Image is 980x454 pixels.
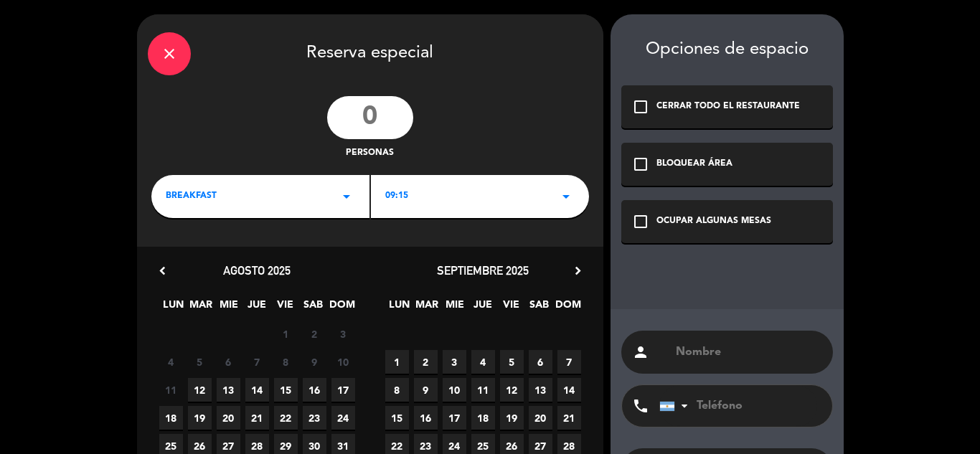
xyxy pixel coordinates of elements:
span: 15 [385,406,409,430]
span: 12 [188,378,212,402]
span: 7 [245,350,269,374]
span: MAR [189,296,213,320]
i: chevron_left [155,263,170,278]
div: Reserva especial [137,14,603,89]
span: 7 [557,350,581,374]
span: 5 [188,350,212,374]
i: check_box_outline_blank [632,213,649,230]
div: OCUPAR ALGUNAS MESAS [656,214,771,229]
input: Nombre [674,342,822,362]
span: personas [346,146,394,161]
div: BLOQUEAR ÁREA [656,157,732,171]
span: 3 [331,322,355,346]
span: JUE [245,296,269,320]
span: septiembre 2025 [437,263,529,278]
span: DOM [555,296,579,320]
span: 19 [500,406,524,430]
span: 10 [443,378,466,402]
i: phone [632,397,649,415]
span: 19 [188,406,212,430]
span: MIE [217,296,241,320]
span: 16 [414,406,438,430]
span: 4 [471,350,495,374]
span: 18 [471,406,495,430]
span: 20 [529,406,552,430]
span: LUN [387,296,411,320]
span: 8 [274,350,298,374]
span: 21 [245,406,269,430]
input: Teléfono [659,385,817,427]
i: close [161,45,178,62]
i: check_box_outline_blank [632,98,649,115]
span: VIE [499,296,523,320]
span: 12 [500,378,524,402]
span: 2 [303,322,326,346]
span: 6 [217,350,240,374]
span: 3 [443,350,466,374]
span: DOM [329,296,353,320]
span: 10 [331,350,355,374]
span: 11 [159,378,183,402]
span: MAR [415,296,439,320]
span: VIE [273,296,297,320]
span: 24 [331,406,355,430]
span: 8 [385,378,409,402]
i: check_box_outline_blank [632,156,649,173]
i: arrow_drop_down [557,188,575,205]
span: 9 [303,350,326,374]
i: chevron_right [570,263,585,278]
span: BREAKFAST [166,189,217,204]
span: 1 [274,322,298,346]
span: 2 [414,350,438,374]
span: 14 [245,378,269,402]
span: 13 [217,378,240,402]
span: 4 [159,350,183,374]
span: 6 [529,350,552,374]
span: 09:15 [385,189,408,204]
span: SAB [301,296,325,320]
span: 14 [557,378,581,402]
span: 9 [414,378,438,402]
span: LUN [161,296,185,320]
span: 1 [385,350,409,374]
input: 0 [327,96,413,139]
span: 18 [159,406,183,430]
i: person [632,344,649,361]
div: CERRAR TODO EL RESTAURANTE [656,100,800,114]
span: 17 [331,378,355,402]
span: 21 [557,406,581,430]
span: 13 [529,378,552,402]
span: 20 [217,406,240,430]
span: SAB [527,296,551,320]
span: 23 [303,406,326,430]
i: arrow_drop_down [338,188,355,205]
span: 15 [274,378,298,402]
span: 5 [500,350,524,374]
span: 16 [303,378,326,402]
span: MIE [443,296,467,320]
div: Opciones de espacio [621,39,833,60]
span: agosto 2025 [223,263,291,278]
span: 22 [274,406,298,430]
span: 11 [471,378,495,402]
span: 17 [443,406,466,430]
div: Argentina: +54 [660,386,693,426]
span: JUE [471,296,495,320]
